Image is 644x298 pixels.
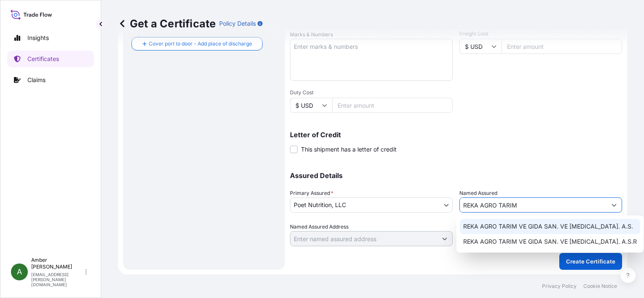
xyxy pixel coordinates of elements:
p: Insights [27,34,49,42]
label: Named Assured Address [290,223,349,231]
span: This shipment has a letter of credit [301,145,397,154]
p: Cookie Notice [583,283,617,290]
p: Letter of Credit [290,131,622,138]
p: Amber [PERSON_NAME] [31,257,83,270]
button: Show suggestions [606,197,622,213]
div: Suggestions [460,219,640,249]
span: REKA AGRO TARIM VE GIDA SAN. VE [MEDICAL_DATA]. A.S.R [463,237,637,246]
button: Show suggestions [437,231,452,246]
p: Privacy Policy [542,283,577,290]
input: Enter amount [332,98,453,113]
label: Named Assured [459,189,497,197]
span: Poet Nutrition, LLC [294,201,346,209]
span: Primary Assured [290,189,333,197]
span: Duty Cost [290,89,453,96]
span: REKA AGRO TARIM VE GIDA SAN. VE [MEDICAL_DATA]. A.S. [463,222,633,231]
p: Certificates [27,55,59,63]
p: Create Certificate [566,257,615,266]
input: Named Assured Address [290,231,437,246]
p: Policy Details [219,19,256,28]
p: [EMAIL_ADDRESS][PERSON_NAME][DOMAIN_NAME] [31,272,83,287]
p: Claims [27,76,46,84]
p: Get a Certificate [118,17,216,30]
span: A [17,268,22,276]
p: Assured Details [290,172,622,179]
input: Assured Name [460,197,606,213]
